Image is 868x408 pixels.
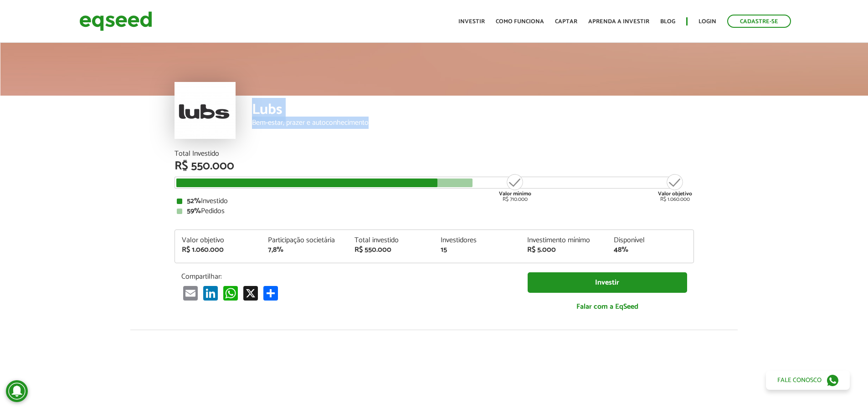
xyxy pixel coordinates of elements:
[441,246,514,254] div: 15
[187,195,201,207] strong: 52%
[252,119,694,127] div: Bem-estar, prazer e autoconhecimento
[268,246,341,254] div: 7,8%
[588,19,649,25] a: Aprenda a investir
[498,173,532,202] div: R$ 710.000
[528,272,687,293] a: Investir
[177,208,692,215] div: Pedidos
[658,173,692,202] div: R$ 1.060.000
[177,198,692,205] div: Investido
[555,19,577,25] a: Captar
[181,286,200,301] a: Email
[354,237,427,244] div: Total investido
[262,286,280,301] a: Share
[79,9,152,33] img: EqSeed
[175,150,694,158] div: Total Investido
[496,19,544,25] a: Como funciona
[527,246,600,254] div: R$ 5.000
[614,237,687,244] div: Disponível
[268,237,341,244] div: Participação societária
[354,246,427,254] div: R$ 550.000
[201,286,220,301] a: LinkedIn
[528,297,687,316] a: Falar com a EqSeed
[175,160,694,172] div: R$ 550.000
[182,237,255,244] div: Valor objetivo
[187,205,201,217] strong: 59%
[252,102,694,119] div: Lubs
[658,189,692,198] strong: Valor objetivo
[221,286,240,301] a: WhatsApp
[441,237,514,244] div: Investidores
[181,272,514,281] p: Compartilhar:
[182,246,255,254] div: R$ 1.060.000
[527,237,600,244] div: Investimento mínimo
[699,19,716,25] a: Login
[614,246,687,254] div: 48%
[458,19,485,25] a: Investir
[660,19,675,25] a: Blog
[727,15,791,28] a: Cadastre-se
[499,189,531,198] strong: Valor mínimo
[241,286,260,301] a: X
[766,371,850,390] a: Fale conosco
